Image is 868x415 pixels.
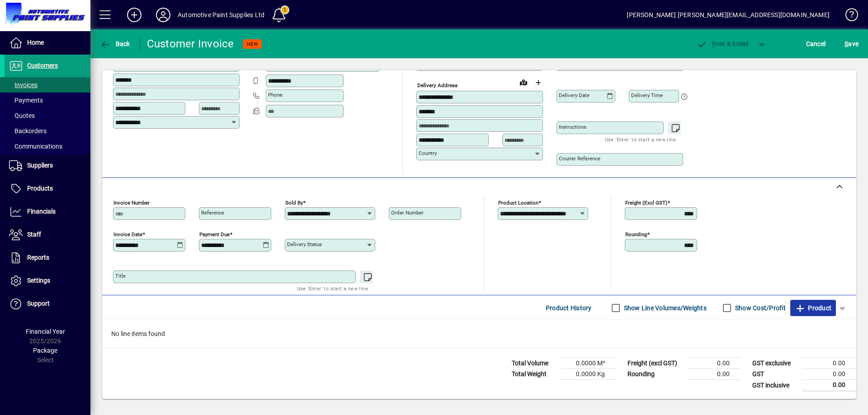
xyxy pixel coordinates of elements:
[27,62,58,69] span: Customers
[692,36,753,52] button: Post & Email
[147,37,234,51] div: Customer Invoice
[5,108,90,123] a: Quotes
[27,185,53,192] span: Products
[5,224,90,246] a: Staff
[559,92,590,98] mat-label: Delivery date
[9,97,43,104] span: Payments
[625,231,647,238] mat-label: Rounding
[268,92,283,98] mat-label: Phone
[5,154,90,177] a: Suppliers
[686,369,741,380] td: 0.00
[9,143,62,150] span: Communications
[9,112,35,119] span: Quotes
[839,2,857,31] a: Knowledge Base
[561,369,616,380] td: 0.0000 Kg
[285,200,303,206] mat-label: Sold by
[802,369,856,380] td: 0.00
[561,358,616,369] td: 0.0000 M³
[498,200,538,206] mat-label: Product location
[27,277,50,284] span: Settings
[696,40,749,47] span: ost & Email
[790,300,836,316] button: Product
[804,36,828,52] button: Cancel
[201,210,224,216] mat-label: Reference
[623,369,686,380] td: Rounding
[90,36,140,52] app-page-header-button: Back
[27,300,50,307] span: Support
[802,380,856,391] td: 0.00
[27,39,44,46] span: Home
[507,369,561,380] td: Total Weight
[5,139,90,154] a: Communications
[100,40,130,47] span: Back
[5,201,90,223] a: Financials
[844,37,859,51] span: ave
[120,7,149,23] button: Add
[625,200,667,206] mat-label: Freight (excl GST)
[802,358,856,369] td: 0.00
[149,7,178,23] button: Profile
[5,77,90,93] a: Invoices
[605,134,676,145] mat-hint: Use 'Enter' to start a new line
[247,41,258,47] span: NEW
[27,231,41,238] span: Staff
[5,293,90,315] a: Support
[178,8,264,22] div: Automotive Paint Supplies Ltd
[5,247,90,269] a: Reports
[531,75,545,90] button: Choose address
[113,200,150,206] mat-label: Invoice number
[516,75,531,89] a: View on map
[748,369,802,380] td: GST
[559,155,600,162] mat-label: Courier Reference
[806,37,826,51] span: Cancel
[98,36,132,52] button: Back
[297,283,368,294] mat-hint: Use 'Enter' to start a new line
[795,301,831,315] span: Product
[844,40,848,47] span: S
[115,273,126,279] mat-label: Title
[5,270,90,292] a: Settings
[27,208,56,215] span: Financials
[419,150,437,156] mat-label: Country
[542,300,595,316] button: Product History
[113,231,142,238] mat-label: Invoice date
[559,124,586,130] mat-label: Instructions
[27,254,49,261] span: Reports
[5,32,90,54] a: Home
[733,303,786,312] label: Show Cost/Profit
[199,231,230,238] mat-label: Payment due
[546,301,592,315] span: Product History
[27,162,53,169] span: Suppliers
[9,127,47,135] span: Backorders
[631,92,663,98] mat-label: Delivery time
[5,123,90,139] a: Backorders
[622,303,707,312] label: Show Line Volumes/Weights
[712,40,716,47] span: P
[391,210,424,216] mat-label: Order number
[26,328,65,335] span: Financial Year
[33,347,57,354] span: Package
[842,36,861,52] button: Save
[686,358,741,369] td: 0.00
[5,177,90,200] a: Products
[748,380,802,391] td: GST inclusive
[9,81,38,89] span: Invoices
[102,320,856,348] div: No line items found
[627,8,830,22] div: [PERSON_NAME] [PERSON_NAME][EMAIL_ADDRESS][DOMAIN_NAME]
[5,93,90,108] a: Payments
[623,358,686,369] td: Freight (excl GST)
[507,358,561,369] td: Total Volume
[748,358,802,369] td: GST exclusive
[287,241,322,247] mat-label: Delivery status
